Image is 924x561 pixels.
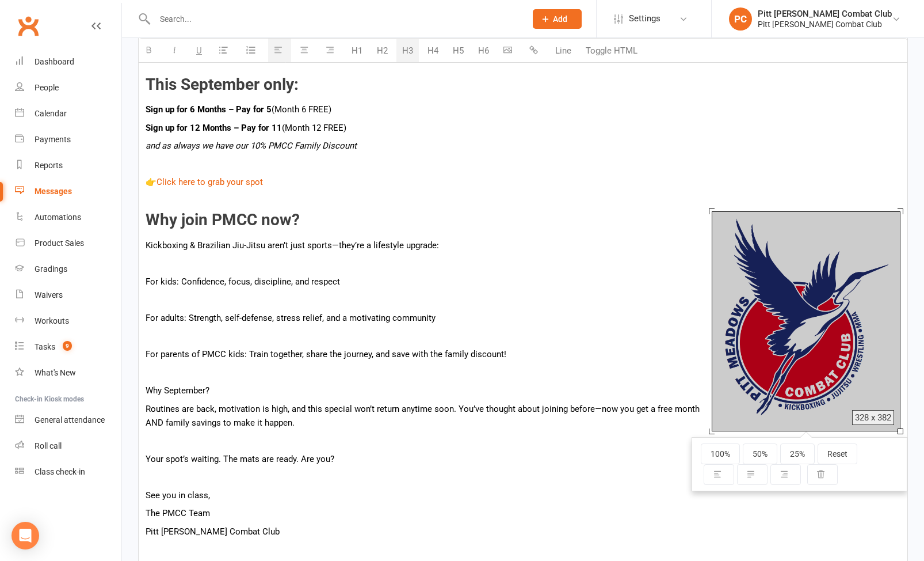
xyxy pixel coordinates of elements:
button: Reset [818,444,857,464]
a: Gradings [15,256,121,282]
div: Automations [35,213,81,222]
b: Sign up for 6 Months – Pay for 5 [146,104,272,115]
p: Routines are back, motivation is high, and this special won’t return anytime soon. You’ve thought... [146,402,900,430]
a: Roll call [15,433,121,459]
p: See you in class, [146,488,900,502]
div: Calendar [35,109,67,118]
p: (Month 6 FREE) [146,103,900,116]
button: H2 [371,39,394,62]
p: Your spot’s waiting. The mats are ready. Are you? [146,452,900,466]
b: Sign up for 12 Months – Pay for 11 [146,123,282,133]
button: H1 [346,39,368,62]
div: Waivers [35,290,63,300]
p: Why September? [146,384,900,397]
div: Roll call [35,441,62,450]
i: and as always we have our 10% PMCC Family Discount [146,141,357,151]
a: Payments [15,127,121,153]
div: Product Sales [35,238,84,248]
button: Align text left [268,39,291,62]
button: 50% [743,444,777,464]
p: For adults: Strength, self-defense, stress relief, and a motivating community [146,311,900,325]
p: 👉 [146,175,900,189]
button: Unordered List [213,39,236,62]
a: Tasks 9 [15,334,121,360]
a: Click here to grab your spot [156,177,263,187]
div: Payments [35,135,71,144]
a: What's New [15,360,121,386]
b: This September only: [146,75,299,94]
span: 9 [63,341,72,351]
div: Dashboard [35,57,74,66]
button: H5 [447,39,469,62]
div: General attendance [35,415,105,424]
button: Center [294,39,317,62]
p: For parents of PMCC kids: Train together, share the journey, and save with the family discount! [146,347,900,361]
input: Search... [151,11,518,27]
a: Reports [15,153,121,179]
a: Dashboard [15,49,121,75]
div: Pitt [PERSON_NAME] Combat Club [758,19,892,29]
div: Tasks [35,342,55,351]
div: Gradings [35,264,67,274]
div: Open Intercom Messenger [12,522,39,549]
button: H3 [396,39,419,62]
div: 328 x 382 [852,410,894,425]
a: Calendar [15,101,121,127]
a: Product Sales [15,230,121,256]
a: Class kiosk mode [15,459,121,485]
a: General attendance kiosk mode [15,407,121,433]
button: Underline [190,39,211,62]
p: For kids: Confidence, focus, discipline, and respect [146,275,900,289]
span: Settings [629,6,660,32]
a: Waivers [15,282,121,308]
p: Pitt [PERSON_NAME] Combat Club [146,525,900,539]
button: Italic [165,39,188,62]
button: 25% [780,444,815,464]
button: Insert link [524,39,547,62]
button: H6 [472,39,495,62]
button: Toggle HTML [580,39,643,62]
p: The PMCC Team [146,506,900,520]
a: Workouts [15,308,121,334]
button: Ordered List [239,40,265,62]
a: Automations [15,204,121,230]
div: Workouts [35,316,69,325]
p: (Month 12 FREE) [146,121,900,135]
div: Reports [35,161,63,170]
button: Bold [139,39,162,62]
a: People [15,75,121,101]
div: Class check-in [35,467,85,476]
div: People [35,83,59,92]
button: Line [549,39,577,62]
div: Pitt [PERSON_NAME] Combat Club [758,9,892,19]
div: PC [729,7,752,31]
div: What's New [35,368,76,377]
button: Align text right [320,39,343,62]
span: Add [553,14,567,24]
button: Add [533,9,582,29]
a: Clubworx [14,12,43,40]
button: 100% [701,444,740,464]
b: Why join PMCC now? [146,210,300,229]
p: Kickboxing & Brazilian Jiu-Jitsu aren’t just sports—they’re a lifestyle upgrade: [146,238,900,252]
div: Messages [35,187,72,196]
a: Messages [15,179,121,204]
button: H4 [422,39,444,62]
